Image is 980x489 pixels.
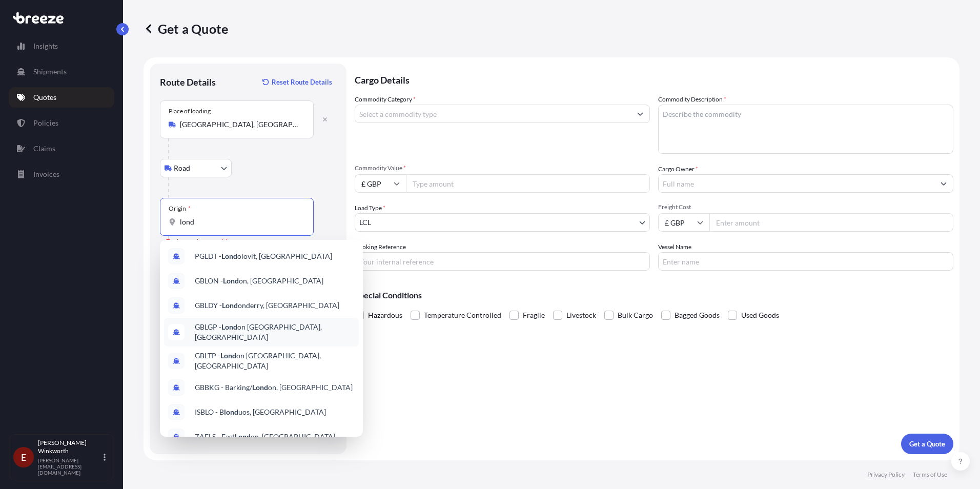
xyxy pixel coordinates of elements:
button: Show suggestions [631,105,649,123]
p: Insights [33,41,58,51]
input: Full name [659,174,934,193]
span: GBBKG - Barking/ on, [GEOGRAPHIC_DATA] [195,382,353,393]
label: Cargo Owner [658,164,698,174]
input: Origin [180,217,301,227]
p: Shipments [33,67,67,77]
span: Hazardous [368,308,402,323]
b: Lond [222,301,238,310]
button: Show suggestions [934,174,953,193]
span: GBLGP - on [GEOGRAPHIC_DATA], [GEOGRAPHIC_DATA] [195,322,355,342]
span: Freight Cost [658,203,953,211]
span: PGLDT - olovit, [GEOGRAPHIC_DATA] [195,251,332,261]
label: Commodity Category [355,94,416,105]
p: [PERSON_NAME] Winkworth [38,439,101,455]
div: Please select an origin [165,237,231,247]
span: ZAELS - East on, [GEOGRAPHIC_DATA] [195,432,335,442]
span: GBLON - on, [GEOGRAPHIC_DATA] [195,276,323,286]
span: E [21,452,26,462]
label: Vessel Name [658,242,691,252]
b: Lond [220,351,236,360]
input: Your internal reference [355,252,650,271]
p: Privacy Policy [867,471,905,479]
b: Lond [235,432,251,441]
span: Livestock [566,308,596,323]
p: [PERSON_NAME][EMAIL_ADDRESS][DOMAIN_NAME] [38,457,101,476]
span: Fragile [523,308,545,323]
button: Select transport [160,159,232,177]
span: Load Type [355,203,385,213]
b: lond [224,407,238,416]
span: Bulk Cargo [618,308,653,323]
p: Get a Quote [144,21,228,37]
b: Lond [223,276,239,285]
span: GBLTP - on [GEOGRAPHIC_DATA], [GEOGRAPHIC_DATA] [195,351,355,371]
p: Cargo Details [355,64,953,94]
b: Lond [221,322,237,331]
div: Place of loading [169,107,211,115]
span: Temperature Controlled [424,308,501,323]
p: Reset Route Details [272,77,332,87]
span: ISBLO - B uos, [GEOGRAPHIC_DATA] [195,407,326,417]
p: Get a Quote [909,439,945,449]
input: Enter name [658,252,953,271]
b: Lond [252,383,268,392]
span: GBLDY - onderry, [GEOGRAPHIC_DATA] [195,300,339,311]
input: Type amount [406,174,650,193]
span: Commodity Value [355,164,650,172]
label: Booking Reference [355,242,406,252]
span: Used Goods [741,308,779,323]
span: Road [174,163,190,173]
p: Invoices [33,169,59,179]
p: Quotes [33,92,56,103]
p: Policies [33,118,58,128]
div: Show suggestions [160,240,363,437]
span: LCL [359,217,371,228]
input: Enter amount [709,213,953,232]
b: Lond [221,252,237,260]
input: Select a commodity type [355,105,631,123]
label: Commodity Description [658,94,726,105]
span: Bagged Goods [675,308,720,323]
p: Route Details [160,76,216,88]
p: Claims [33,144,55,154]
div: Origin [169,205,191,213]
p: Special Conditions [355,291,953,299]
p: Terms of Use [913,471,947,479]
input: Place of loading [180,119,301,130]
